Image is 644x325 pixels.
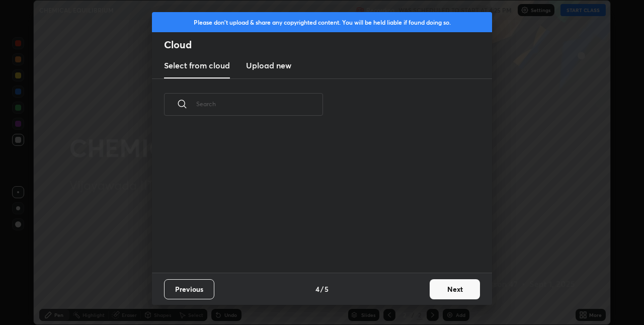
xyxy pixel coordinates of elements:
div: Please don't upload & share any copyrighted content. You will be held liable if found doing so. [152,12,492,32]
h3: Upload new [246,59,291,71]
button: Next [430,279,480,299]
button: Previous [164,279,214,299]
h2: Cloud [164,38,492,51]
h3: Select from cloud [164,59,230,71]
input: Search [196,83,323,125]
h4: 5 [325,284,329,294]
h4: 4 [315,284,319,294]
h4: / [320,284,324,294]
